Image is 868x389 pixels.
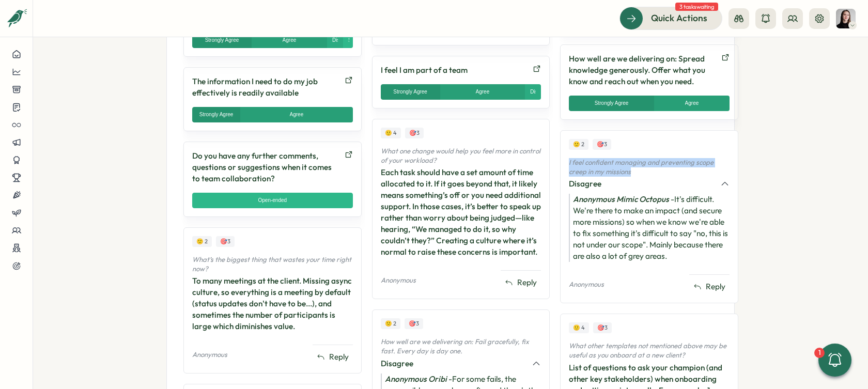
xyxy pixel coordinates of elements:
[619,7,722,29] button: Quick Actions
[651,11,707,25] span: Quick Actions
[313,349,353,365] button: Reply
[530,88,536,96] div: Disagree
[569,53,717,87] p: How well are we delivering on: Spread knowledge generously. Offer what you know and reach out whe...
[569,280,604,289] p: Anonymous
[593,322,612,333] div: Upvotes
[721,53,730,87] a: Open survey in new tab
[381,167,541,258] div: Each task should have a set amount of time allocated to it. If it goes beyond that, it likely mea...
[258,196,287,205] div: Open-ended
[283,36,297,44] div: Agree
[290,111,304,119] div: Agree
[381,337,541,355] p: How well are we delivering on: Fail gracefully, fix fast. Every day is day one.
[192,236,212,247] div: Sentiment Score
[573,194,669,204] i: Anonymous Mimic Octopus
[216,236,235,247] div: Upvotes
[569,158,730,176] p: I feel confident managing and preventing scope creep in my missions
[689,279,730,294] button: Reply
[569,139,588,150] div: Sentiment Score
[814,348,825,358] div: 1
[381,65,468,76] p: I feel I am part of a team
[476,88,490,96] div: Agree
[381,147,541,165] p: What one change would help you feel more in control of your workload?
[675,3,718,11] span: 3 tasks waiting
[192,275,353,332] div: To many meetings at the client. Missing async culture, so everything is a meeting by default (sta...
[706,281,725,292] span: Reply
[569,194,730,262] div: - It's difficult. We're there to make an impact (and secure more missions) so when we know we're ...
[192,255,353,273] p: What’s the biggest thing that wastes your time right now?
[381,358,526,369] div: Disagree
[381,318,400,329] div: Sentiment Score
[569,322,589,333] div: Sentiment Score
[205,36,239,44] div: Strongly Agree
[405,318,423,329] div: Upvotes
[192,350,227,360] p: Anonymous
[345,150,353,184] a: Open survey in new tab
[569,178,714,190] div: Disagree
[595,99,629,107] div: Strongly Agree
[818,344,851,377] button: 1
[501,275,541,290] button: Reply
[332,36,338,44] div: Disagree
[199,111,234,119] div: Strongly Agree
[569,341,730,360] p: What other templates not mentioned above may be useful as you onboard at a new client?
[192,150,340,184] p: Do you have any further comments, questions or suggestions when it comes to team collaboration?
[381,276,416,285] p: Anonymous
[685,99,699,107] div: Agree
[345,76,353,99] a: Open survey in new tab
[381,128,401,138] div: Sentiment Score
[348,36,349,44] div: Strongly Disagree
[533,65,541,76] a: Open survey in new tab
[393,88,427,96] div: Strongly Agree
[517,277,537,288] span: Reply
[836,9,856,28] img: Elena Ladushyna
[593,139,611,150] div: Upvotes
[405,128,424,138] div: Upvotes
[329,351,349,363] span: Reply
[192,76,340,99] p: The information I need to do my job effectively is readily available
[385,374,447,384] i: Anonymous Oribi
